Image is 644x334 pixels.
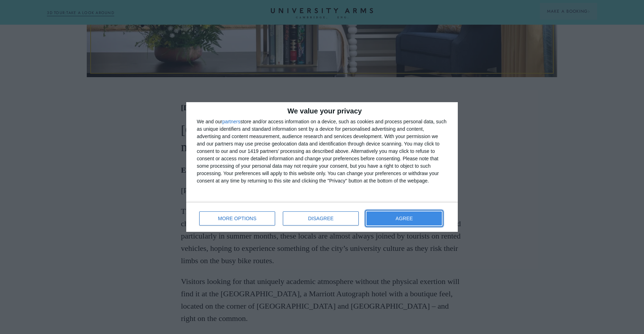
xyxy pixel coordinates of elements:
span: DISAGREE [308,216,334,221]
button: AGREE [366,211,442,225]
span: AGREE [396,216,413,221]
div: We and our store and/or access information on a device, such as cookies and process personal data... [197,118,447,185]
button: partners [222,119,240,124]
button: DISAGREE [283,211,359,225]
div: qc-cmp2-ui [186,102,458,232]
button: MORE OPTIONS [199,211,275,225]
h2: We value your privacy [197,107,447,115]
span: MORE OPTIONS [218,216,256,221]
